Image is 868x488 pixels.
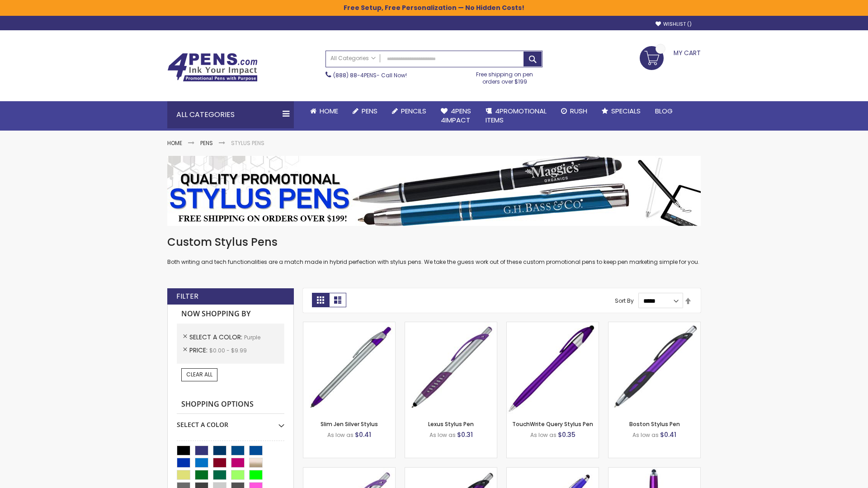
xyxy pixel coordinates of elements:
a: TouchWrite Query Stylus Pen-Purple [507,322,599,329]
div: All Categories [167,101,294,128]
a: Home [303,101,345,121]
a: 4Pens4impact [434,101,478,131]
a: Clear All [181,368,217,381]
a: Boston Silver Stylus Pen-Purple [303,467,395,475]
span: $0.00 - $9.99 [209,347,247,354]
a: Lexus Stylus Pen-Purple [405,322,497,329]
a: Boston Stylus Pen-Purple [609,322,700,329]
div: Both writing and tech functionalities are a match made in hybrid perfection with stylus pens. We ... [167,235,701,266]
strong: Now Shopping by [177,305,284,324]
span: Clear All [186,371,212,378]
a: All Categories [326,51,380,66]
a: Specials [594,101,648,121]
span: Pencils [401,106,426,116]
span: Home [320,106,338,116]
span: Blog [655,106,673,116]
strong: Stylus Pens [231,139,264,147]
img: Boston Stylus Pen-Purple [609,322,700,414]
span: Rush [570,106,587,116]
div: Free shipping on pen orders over $199 [467,67,543,85]
span: $0.31 [457,430,473,439]
strong: Filter [176,291,198,301]
a: Home [167,139,182,147]
h1: Custom Stylus Pens [167,235,701,249]
strong: Shopping Options [177,395,284,414]
strong: Grid [312,293,329,307]
img: 4Pens Custom Pens and Promotional Products [167,53,258,82]
span: Purple [244,333,260,341]
span: Price [189,346,209,355]
span: As low as [327,431,354,439]
a: Pencils [385,101,434,121]
span: 4Pens 4impact [441,106,471,125]
img: Lexus Stylus Pen-Purple [405,322,497,414]
span: $0.41 [660,430,676,439]
span: Select A Color [189,333,244,342]
a: TouchWrite Query Stylus Pen [512,420,593,428]
a: 4PROMOTIONALITEMS [478,101,554,131]
a: Rush [554,101,594,121]
span: $0.41 [355,430,371,439]
a: Sierra Stylus Twist Pen-Purple [507,467,599,475]
a: Slim Jen Silver Stylus [321,420,378,428]
span: As low as [429,431,456,439]
a: Pens [345,101,385,121]
a: Blog [648,101,680,121]
a: Wishlist [656,21,692,28]
span: All Categories [330,55,376,62]
div: Select A Color [177,414,284,429]
label: Sort By [615,297,634,305]
a: (888) 88-4PENS [333,71,377,79]
a: Boston Stylus Pen [629,420,680,428]
span: - Call Now! [333,71,407,79]
a: TouchWrite Command Stylus Pen-Purple [609,467,700,475]
span: $0.35 [558,430,576,439]
a: Lexus Metallic Stylus Pen-Purple [405,467,497,475]
img: TouchWrite Query Stylus Pen-Purple [507,322,599,414]
a: Slim Jen Silver Stylus-Purple [303,322,395,329]
span: As low as [632,431,659,439]
img: Stylus Pens [167,156,701,226]
span: 4PROMOTIONAL ITEMS [486,106,547,125]
a: Pens [200,139,213,147]
img: Slim Jen Silver Stylus-Purple [303,322,395,414]
span: As low as [530,431,557,439]
a: Lexus Stylus Pen [428,420,474,428]
span: Specials [611,106,641,116]
span: Pens [362,106,377,116]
